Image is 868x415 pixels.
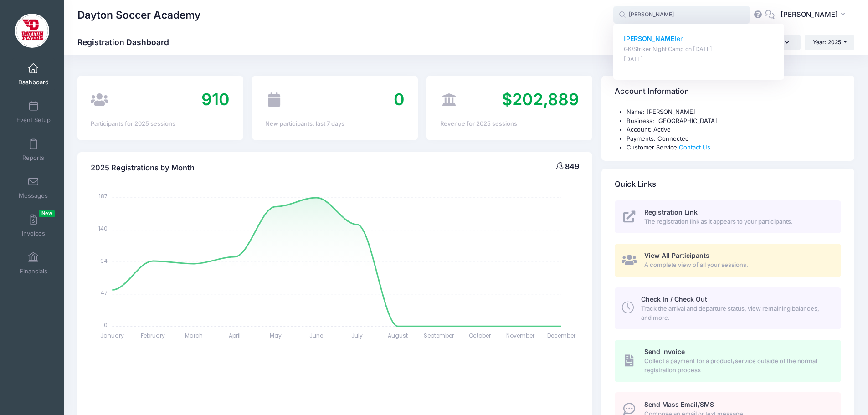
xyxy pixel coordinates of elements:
[12,58,55,90] a: Dashboard
[813,39,841,46] span: Year: 2025
[19,192,48,200] span: Messages
[615,171,656,197] h4: Quick Links
[12,210,55,241] a: InvoicesNew
[547,332,576,339] tspan: December
[644,217,831,226] span: The registration link as it appears to your participants.
[91,119,230,128] div: Participants for 2025 sessions
[627,134,841,143] li: Payments: Connected
[270,332,282,339] tspan: May
[99,225,108,232] tspan: 140
[104,321,108,328] tspan: 0
[15,14,49,48] img: Dayton Soccer Academy
[20,267,47,275] span: Financials
[201,89,230,109] span: 910
[229,332,241,339] tspan: April
[141,332,165,339] tspan: February
[624,45,774,54] p: GK/Striker Night Camp on [DATE]
[12,247,55,279] a: Financials
[39,210,55,217] span: New
[352,332,363,339] tspan: July
[310,332,324,339] tspan: June
[624,34,774,44] p: er
[22,154,44,162] span: Reports
[77,5,200,26] h1: Dayton Soccer Academy
[615,340,841,382] a: Send Invoice Collect a payment for a product/service outside of the normal registration process
[644,348,685,355] span: Send Invoice
[101,332,124,339] tspan: January
[615,79,689,105] h4: Account Information
[12,172,55,204] a: Messages
[644,261,831,270] span: A complete view of all your sessions.
[781,10,838,20] span: [PERSON_NAME]
[627,125,841,134] li: Account: Active
[101,256,108,264] tspan: 94
[16,116,51,124] span: Event Setup
[12,134,55,166] a: Reports
[506,332,535,339] tspan: November
[565,162,579,171] span: 849
[624,55,774,64] p: [DATE]
[265,119,404,128] div: New participants: last 7 days
[805,35,854,50] button: Year: 2025
[624,35,677,42] strong: [PERSON_NAME]
[424,332,454,339] tspan: September
[613,6,750,24] input: Search by First Name, Last Name, or Email...
[469,332,491,339] tspan: October
[615,244,841,277] a: View All Participants A complete view of all your sessions.
[394,89,405,109] span: 0
[644,251,709,259] span: View All Participants
[185,332,203,339] tspan: March
[12,96,55,128] a: Event Setup
[644,208,698,216] span: Registration Link
[627,143,841,152] li: Customer Service:
[627,108,841,117] li: Name: [PERSON_NAME]
[22,230,45,237] span: Invoices
[615,200,841,234] a: Registration Link The registration link as it appears to your participants.
[440,119,579,128] div: Revenue for 2025 sessions
[18,78,49,86] span: Dashboard
[627,117,841,126] li: Business: [GEOGRAPHIC_DATA]
[644,357,831,374] span: Collect a payment for a product/service outside of the normal registration process
[388,332,408,339] tspan: August
[99,192,108,200] tspan: 187
[91,155,195,181] h4: 2025 Registrations by Month
[502,89,579,109] span: $202,889
[775,5,854,26] button: [PERSON_NAME]
[77,37,177,47] h1: Registration Dashboard
[679,143,710,151] a: Contact Us
[641,304,831,322] span: Track the arrival and departure status, view remaining balances, and more.
[641,295,707,303] span: Check In / Check Out
[101,289,108,297] tspan: 47
[615,287,841,329] a: Check In / Check Out Track the arrival and departure status, view remaining balances, and more.
[644,400,714,408] span: Send Mass Email/SMS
